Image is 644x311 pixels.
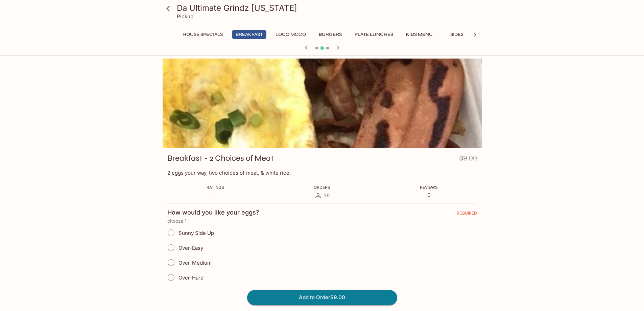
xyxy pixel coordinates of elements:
[272,30,310,39] button: Loco Moco
[167,218,477,224] p: choose 1
[179,30,226,39] button: House Specials
[178,230,214,236] span: Sunny Side Up
[207,192,224,198] p: -
[351,30,397,39] button: Plate Lunches
[314,185,330,190] span: Orders
[402,30,436,39] button: Kids Menu
[178,245,203,251] span: Over-Easy
[163,59,482,148] div: Breakfast - 2 Choices of Meat
[167,209,259,216] h4: How would you like your eggs?
[207,185,224,190] span: Ratings
[232,30,266,39] button: Breakfast
[178,274,204,281] span: Over-Hard
[420,185,438,190] span: Reviews
[457,210,477,218] span: REQUIRED
[178,260,212,266] span: Over-Medium
[167,170,477,176] p: 2 eggs your way, two choices of meat, & white rice.
[324,192,330,199] span: 36
[459,153,477,166] h4: $9.00
[442,30,472,39] button: Sides
[247,290,397,305] button: Add to Order$9.00
[420,192,438,198] p: 0
[167,153,274,163] h3: Breakfast - 2 Choices of Meat
[315,30,345,39] button: Burgers
[177,3,479,13] h3: Da Ultimate Grindz [US_STATE]
[177,13,193,20] p: Pickup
